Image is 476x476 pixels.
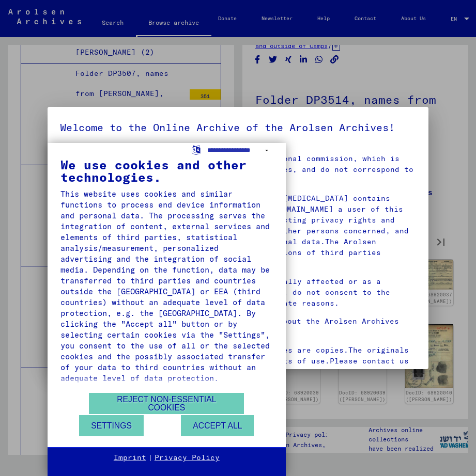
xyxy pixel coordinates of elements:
[79,415,144,436] button: Settings
[60,158,273,183] div: We use cookies and other technologies.
[60,188,273,384] div: This website uses cookies and similar functions to process end device information and personal da...
[89,393,244,414] button: Reject non-essential cookies
[181,415,254,436] button: Accept all
[114,453,146,463] a: Imprint
[155,453,220,463] a: Privacy Policy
